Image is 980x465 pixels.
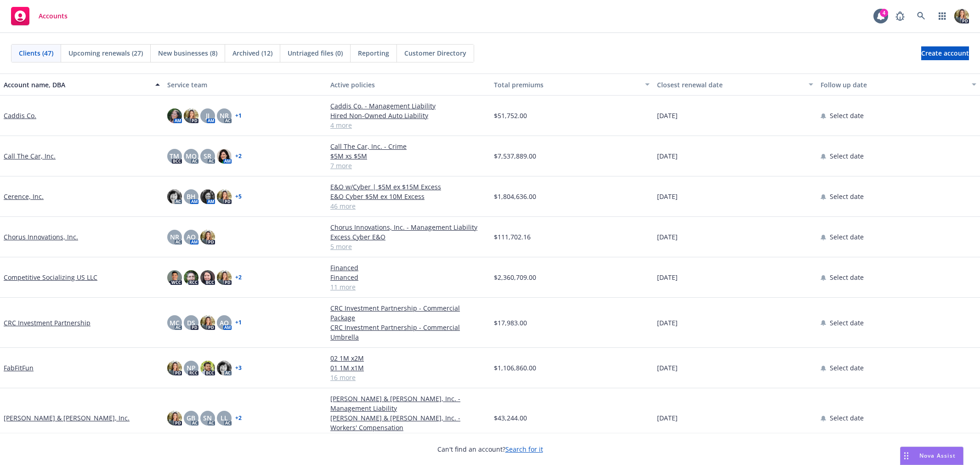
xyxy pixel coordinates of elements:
[206,111,210,120] span: JJ
[167,411,182,425] img: photo
[657,413,678,423] span: [DATE]
[4,111,36,120] a: Caddis Co.
[901,447,912,465] div: Drag to move
[494,413,527,423] span: $43,244.00
[494,363,536,373] span: $1,106,860.00
[167,189,182,204] img: photo
[921,45,969,62] span: Create account
[330,111,487,120] a: Hired Non-Owned Auto Liability
[830,363,864,373] span: Select date
[657,151,678,161] span: [DATE]
[330,272,487,282] a: Financed
[830,318,864,328] span: Select date
[490,74,654,96] button: Total premiums
[167,108,182,123] img: photo
[657,111,678,120] span: [DATE]
[880,9,888,17] div: 4
[330,323,487,342] a: CRC Investment Partnership - Commercial Umbrella
[167,270,182,285] img: photo
[437,444,543,454] span: Can't find an account?
[187,318,195,328] span: DS
[494,232,531,242] span: $111,702.16
[184,108,198,123] img: photo
[494,151,536,161] span: $7,537,889.00
[217,149,232,164] img: photo
[167,361,182,375] img: photo
[830,413,864,423] span: Select date
[200,230,215,244] img: photo
[657,232,678,242] span: [DATE]
[330,242,487,251] a: 5 more
[494,272,536,282] span: $2,360,709.00
[200,315,215,330] img: photo
[657,272,678,282] span: [DATE]
[494,80,640,90] div: Total premiums
[187,232,196,242] span: AO
[330,80,487,90] div: Active policies
[39,12,68,20] span: Accounts
[330,182,487,192] a: E&O w/Cyber | $5M ex $15M Excess
[4,272,97,282] a: Competitive Socializing US LLC
[235,415,242,421] a: + 2
[19,48,53,58] span: Clients (47)
[220,111,229,120] span: NR
[330,413,487,432] a: [PERSON_NAME] & [PERSON_NAME], Inc. - Workers' Compensation
[330,232,487,242] a: Excess Cyber E&O
[170,151,179,161] span: TM
[232,48,272,58] span: Archived (12)
[830,192,864,201] span: Select date
[358,48,389,58] span: Reporting
[288,48,343,58] span: Untriaged files (0)
[330,101,487,111] a: Caddis Co. - Management Liability
[330,373,487,382] a: 16 more
[235,153,242,159] a: + 2
[657,363,678,373] span: [DATE]
[330,151,487,161] a: $5M xs $5M
[830,151,864,161] span: Select date
[912,7,930,25] a: Search
[830,272,864,282] span: Select date
[657,318,678,328] span: [DATE]
[330,161,487,170] a: 7 more
[657,80,803,90] div: Closest renewal date
[657,192,678,201] span: [DATE]
[235,113,242,119] a: + 1
[187,192,196,201] span: BH
[4,232,78,242] a: Chorus Innovations, Inc.
[221,413,228,423] span: LL
[217,270,232,285] img: photo
[235,320,242,325] a: + 1
[494,111,527,120] span: $51,752.00
[330,120,487,130] a: 4 more
[217,189,232,204] img: photo
[900,447,963,465] button: Nova Assist
[167,80,323,90] div: Service team
[330,394,487,413] a: [PERSON_NAME] & [PERSON_NAME], Inc. - Management Liability
[186,151,197,161] span: MQ
[203,413,212,423] span: SN
[830,111,864,120] span: Select date
[170,318,180,328] span: MC
[4,80,150,90] div: Account name, DBA
[4,151,56,161] a: Call The Car, Inc.
[200,361,215,375] img: photo
[235,194,242,199] a: + 5
[235,365,242,371] a: + 3
[4,363,34,373] a: FabFitFun
[830,232,864,242] span: Select date
[184,270,198,285] img: photo
[4,192,44,201] a: Cerence, Inc.
[494,192,536,201] span: $1,804,636.00
[200,189,215,204] img: photo
[170,232,179,242] span: NR
[7,3,71,29] a: Accounts
[204,151,211,161] span: SR
[891,7,909,25] a: Report a Bug
[330,201,487,211] a: 46 more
